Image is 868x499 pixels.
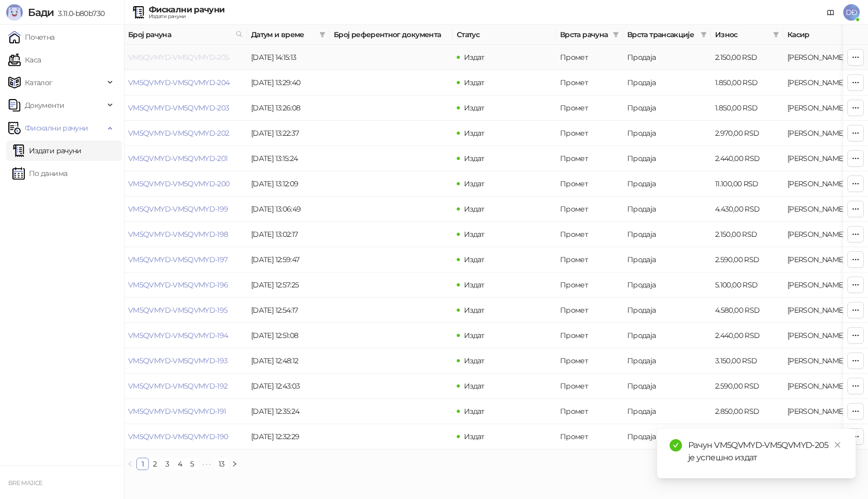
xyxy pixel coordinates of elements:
span: filter [319,31,326,38]
td: Продаја [623,197,711,222]
a: VM5QVMYD-VM5QVMYD-201 [128,154,228,163]
td: [DATE] 13:15:24 [247,146,330,171]
td: Промет [556,45,623,70]
td: 1.850,00 RSD [711,95,783,121]
td: VM5QVMYD-VM5QVMYD-199 [124,197,247,222]
td: Продаја [623,424,711,449]
td: VM5QVMYD-VM5QVMYD-194 [124,323,247,348]
td: Промет [556,222,623,247]
a: 3 [162,458,173,470]
td: [DATE] 13:29:40 [247,70,330,95]
td: VM5QVMYD-VM5QVMYD-203 [124,95,247,121]
td: 2.970,00 RSD [711,121,783,146]
td: Промет [556,348,623,374]
td: 2.590,00 RSD [711,247,783,272]
td: Продаја [623,374,711,399]
a: 2 [149,458,161,470]
td: [DATE] 13:26:08 [247,95,330,121]
td: Продаја [623,45,711,70]
td: 3.150,00 RSD [711,348,783,374]
a: Каса [8,50,41,70]
span: Издат [464,381,485,391]
td: [DATE] 12:48:12 [247,348,330,374]
a: VM5QVMYD-VM5QVMYD-197 [128,255,228,264]
a: VM5QVMYD-VM5QVMYD-200 [128,179,230,188]
td: Промет [556,399,623,424]
td: [DATE] 13:22:37 [247,121,330,146]
td: Промет [556,171,623,197]
td: VM5QVMYD-VM5QVMYD-205 [124,45,247,70]
span: Издат [464,280,485,289]
span: Издат [464,53,485,62]
td: VM5QVMYD-VM5QVMYD-196 [124,272,247,298]
a: Документација [823,4,839,21]
td: Продаја [623,222,711,247]
a: По данима [12,163,67,184]
li: 2 [149,458,161,470]
a: VM5QVMYD-VM5QVMYD-193 [128,356,228,365]
span: filter [771,27,781,42]
a: VM5QVMYD-VM5QVMYD-202 [128,128,229,138]
td: [DATE] 13:02:17 [247,222,330,247]
td: Продаја [623,399,711,424]
a: VM5QVMYD-VM5QVMYD-204 [128,78,230,87]
span: Фискални рачуни [25,118,88,138]
div: Рачун VM5QVMYD-VM5QVMYD-205 је успешно издат [688,439,843,464]
span: Документи [25,95,64,116]
li: 13 [215,458,228,470]
td: Промет [556,70,623,95]
td: VM5QVMYD-VM5QVMYD-201 [124,146,247,171]
a: Close [832,439,843,450]
span: check-circle [670,439,682,452]
span: Издат [464,432,485,441]
a: VM5QVMYD-VM5QVMYD-203 [128,103,229,112]
a: VM5QVMYD-VM5QVMYD-196 [128,280,228,289]
td: 4.580,00 RSD [711,298,783,323]
span: filter [611,27,621,42]
td: Промет [556,424,623,449]
span: Број рачуна [128,29,231,40]
th: Број рачуна [124,25,247,45]
span: DĐ [843,4,860,21]
td: 2.850,00 RSD [711,399,783,424]
span: Издат [464,154,485,163]
button: right [228,458,241,470]
span: filter [317,27,328,42]
span: Врста рачуна [560,29,609,40]
span: filter [613,31,619,38]
td: Промет [556,272,623,298]
a: VM5QVMYD-VM5QVMYD-195 [128,305,228,315]
li: Следећа страна [228,458,241,470]
td: Продаја [623,121,711,146]
a: 1 [137,458,148,470]
a: Издати рачуни [12,140,82,161]
td: Продаја [623,298,711,323]
td: [DATE] 13:12:09 [247,171,330,197]
span: left [127,461,133,467]
div: Фискални рачуни [149,6,224,14]
td: Промет [556,146,623,171]
td: Продаја [623,95,711,121]
li: 5 [186,458,198,470]
td: [DATE] 12:51:08 [247,323,330,348]
span: Издат [464,179,485,188]
td: Продаја [623,247,711,272]
td: VM5QVMYD-VM5QVMYD-193 [124,348,247,374]
span: Издат [464,204,485,214]
a: 5 [187,458,198,470]
td: Продаја [623,70,711,95]
span: Издат [464,305,485,315]
li: 1 [136,458,149,470]
td: Промет [556,121,623,146]
td: 11.100,00 RSD [711,171,783,197]
td: VM5QVMYD-VM5QVMYD-202 [124,121,247,146]
a: VM5QVMYD-VM5QVMYD-191 [128,407,226,416]
a: VM5QVMYD-VM5QVMYD-190 [128,432,228,441]
td: VM5QVMYD-VM5QVMYD-190 [124,424,247,449]
td: Продаја [623,348,711,374]
th: Статус [453,25,556,45]
div: Издати рачуни [149,14,224,19]
td: Промет [556,298,623,323]
td: [DATE] 14:15:13 [247,45,330,70]
td: Продаја [623,272,711,298]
